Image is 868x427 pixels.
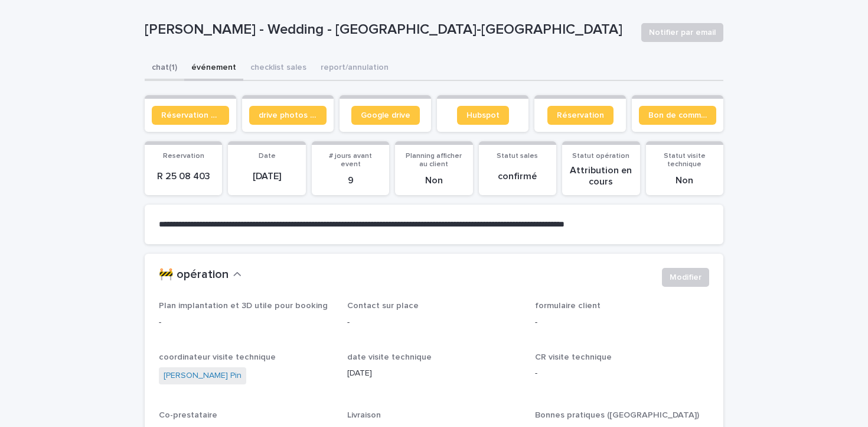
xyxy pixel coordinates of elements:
[649,27,716,38] span: Notifier par email
[547,106,614,125] a: Réservation
[249,106,327,125] a: drive photos coordinateur
[361,111,410,119] span: Google drive
[329,153,372,168] span: # jours avant event
[152,106,229,125] a: Réservation client
[648,111,707,119] span: Bon de commande
[535,302,601,310] span: formulaire client
[670,271,701,283] span: Modifier
[402,175,465,186] p: Non
[243,56,314,81] button: checklist sales
[314,56,396,81] button: report/annulation
[159,411,217,419] span: Co-prestataire
[572,153,629,160] span: Statut opération
[159,268,242,282] button: 🚧 opération
[466,111,500,119] span: Hubspot
[159,302,328,310] span: Plan implantation et 3D utile pour booking
[653,175,716,186] p: Non
[145,56,184,81] button: chat (1)
[159,268,229,282] h2: 🚧 opération
[347,411,381,419] span: Livraison
[259,153,276,160] span: Date
[664,153,706,168] span: Statut visite technique
[557,111,604,119] span: Réservation
[535,316,709,329] p: -
[351,106,420,125] a: Google drive
[569,165,632,187] p: Attribution en cours
[641,23,723,42] button: Notifier par email
[164,370,242,382] a: [PERSON_NAME] Pin
[161,111,220,119] span: Réservation client
[145,21,632,38] p: [PERSON_NAME] - Wedding - [GEOGRAPHIC_DATA]-[GEOGRAPHIC_DATA]
[347,316,521,329] p: -
[163,153,204,160] span: Reservation
[662,268,709,287] button: Modifier
[639,106,716,125] a: Bon de commande
[457,106,509,125] a: Hubspot
[406,153,462,168] span: Planning afficher au client
[347,367,521,380] p: [DATE]
[535,353,612,361] span: CR visite technique
[347,353,432,361] span: date visite technique
[319,175,382,186] p: 9
[159,353,276,361] span: coordinateur visite technique
[184,56,243,81] button: événement
[535,367,709,380] p: -
[535,411,699,419] span: Bonnes pratiques ([GEOGRAPHIC_DATA])
[259,111,317,119] span: drive photos coordinateur
[235,171,298,182] p: [DATE]
[159,316,333,329] p: -
[347,302,419,310] span: Contact sur place
[486,171,549,182] p: confirmé
[152,171,215,182] p: R 25 08 403
[497,153,538,160] span: Statut sales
